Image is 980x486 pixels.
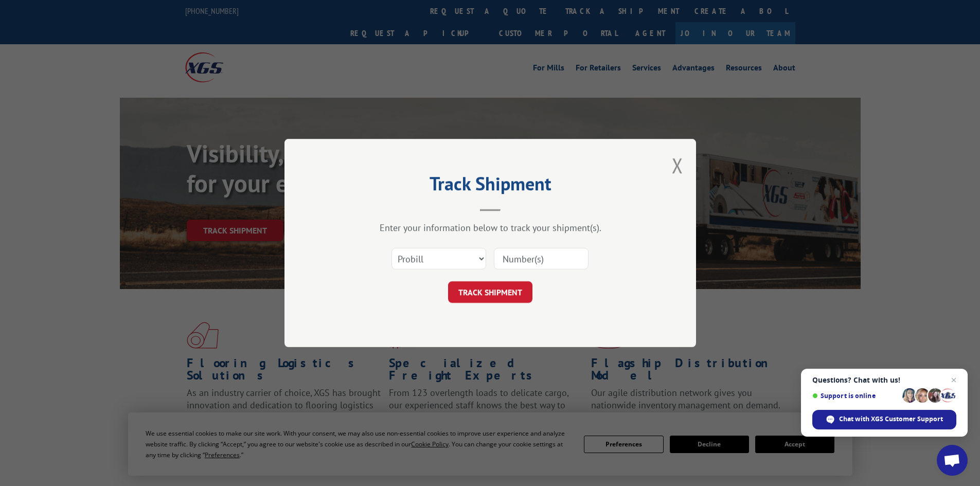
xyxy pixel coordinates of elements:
[812,392,899,400] span: Support is online
[672,152,683,179] button: Close modal
[948,374,960,386] span: Close chat
[839,415,943,424] span: Chat with XGS Customer Support
[448,281,532,303] button: TRACK SHIPMENT
[812,410,956,429] div: Chat with XGS Customer Support
[812,376,956,384] span: Questions? Chat with us!
[494,248,589,269] input: Number(s)
[336,222,645,233] div: Enter your information below to track your shipment(s).
[336,176,645,196] h2: Track Shipment
[937,445,968,476] div: Open chat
